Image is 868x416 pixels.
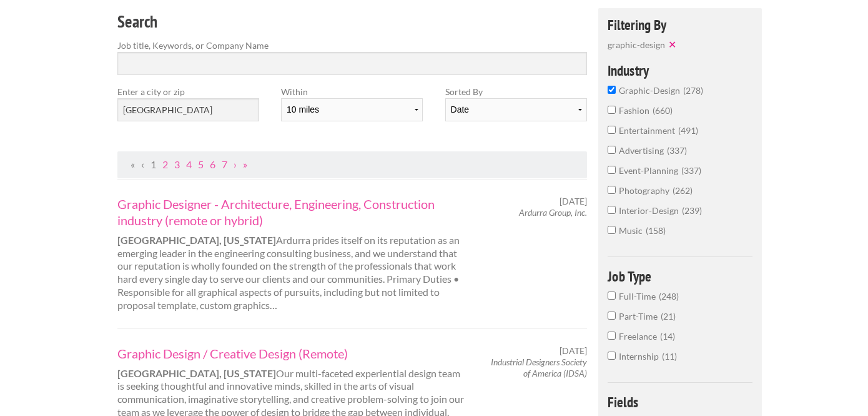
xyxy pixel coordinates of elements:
[608,292,616,300] input: Full-Time248
[673,185,693,196] span: 262
[608,39,665,50] span: graphic-design
[210,158,215,170] a: Page 6
[162,158,168,170] a: Page 2
[678,125,698,136] span: 491
[222,158,227,170] a: Page 7
[608,18,753,32] h4: Filtering By
[608,352,616,360] input: Internship11
[619,185,673,196] span: photography
[608,226,616,234] input: music158
[243,158,247,170] a: Last Page, Page 28
[198,158,204,170] a: Page 5
[608,206,616,214] input: interior-design239
[106,196,475,312] div: Ardurra prides itself on its reputation as an emerging leader in the engineering consulting busin...
[608,332,616,340] input: Freelance14
[186,158,192,170] a: Page 4
[608,395,753,409] h4: Fields
[619,351,662,362] span: Internship
[141,158,144,170] span: Previous Page
[608,269,753,283] h4: Job Type
[619,331,660,342] span: Freelance
[117,85,259,98] label: Enter a city or zip
[667,145,687,156] span: 337
[619,105,653,116] span: fashion
[661,311,676,322] span: 21
[619,291,659,302] span: Full-Time
[683,85,703,96] span: 278
[619,165,681,176] span: event-planning
[150,158,156,170] a: Page 1
[445,85,587,98] label: Sorted By
[665,38,683,51] button: ✕
[117,234,276,246] strong: [GEOGRAPHIC_DATA], [US_STATE]
[117,196,465,228] a: Graphic Designer - Architecture, Engineering, Construction industry (remote or hybrid)
[491,357,587,378] em: Industrial Designers Society of America (IDSA)
[608,166,616,174] input: event-planning337
[619,205,682,216] span: interior-design
[619,85,683,96] span: graphic-design
[653,105,673,116] span: 660
[619,145,667,156] span: advertising
[681,165,701,176] span: 337
[560,196,587,207] span: [DATE]
[560,345,587,357] span: [DATE]
[608,146,616,154] input: advertising337
[682,205,702,216] span: 239
[117,52,588,75] input: Search
[117,10,588,34] h3: Search
[619,125,678,136] span: entertainment
[117,345,465,362] a: Graphic Design / Creative Design (Remote)
[174,158,180,170] a: Page 3
[608,186,616,194] input: photography262
[519,207,587,218] em: Ardurra Group, Inc.
[608,312,616,320] input: Part-Time21
[608,106,616,114] input: fashion660
[608,126,616,134] input: entertainment491
[659,291,679,302] span: 248
[660,331,675,342] span: 14
[445,98,587,121] select: Sort results by
[117,367,276,379] strong: [GEOGRAPHIC_DATA], [US_STATE]
[608,63,753,78] h4: Industry
[619,311,661,322] span: Part-Time
[131,158,135,170] span: First Page
[608,86,616,94] input: graphic-design278
[619,225,646,236] span: music
[234,158,237,170] a: Next Page
[281,85,423,98] label: Within
[662,351,677,362] span: 11
[646,225,666,236] span: 158
[117,39,588,52] label: Job title, Keywords, or Company Name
